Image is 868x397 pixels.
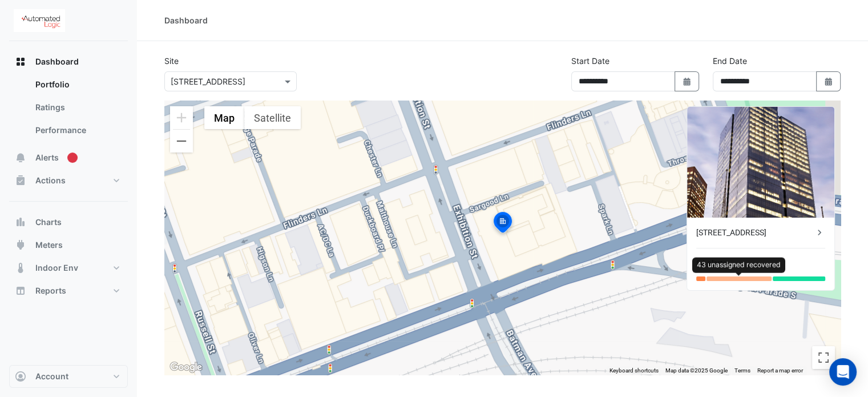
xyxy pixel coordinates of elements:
[170,106,193,129] button: Zoom in
[35,239,63,251] span: Meters
[823,77,834,86] fa-icon: Select Date
[26,119,128,142] a: Performance
[15,216,26,228] app-icon: Charts
[244,106,301,129] button: Show satellite imagery
[35,285,66,296] span: Reports
[26,96,128,119] a: Ratings
[167,360,205,375] img: Google
[35,262,78,274] span: Indoor Env
[15,56,26,67] app-icon: Dashboard
[15,285,26,296] app-icon: Reports
[665,367,728,374] span: Map data ©2025 Google
[35,175,66,186] span: Actions
[9,365,128,388] button: Account
[167,360,205,375] a: Open this area in Google Maps (opens a new window)
[687,107,834,218] img: 8 Exhibition Street
[164,14,208,26] div: Dashboard
[35,371,68,382] span: Account
[696,227,814,239] div: [STREET_ADDRESS]
[490,210,515,238] img: site-pin-selected.svg
[9,211,128,234] button: Charts
[757,367,803,374] a: Report a map error
[35,152,59,163] span: Alerts
[15,239,26,251] app-icon: Meters
[571,55,609,67] label: Start Date
[812,346,835,369] button: Toggle fullscreen view
[35,216,62,228] span: Charts
[15,262,26,274] app-icon: Indoor Env
[204,106,244,129] button: Show street map
[829,358,857,386] div: Open Intercom Messenger
[713,55,747,67] label: End Date
[15,152,26,163] app-icon: Alerts
[9,234,128,256] button: Meters
[9,73,128,146] div: Dashboard
[14,9,65,32] img: Company Logo
[9,50,128,73] button: Dashboard
[682,77,692,86] fa-icon: Select Date
[35,56,79,67] span: Dashboard
[67,153,78,163] div: Tooltip anchor
[170,130,193,153] button: Zoom out
[9,256,128,279] button: Indoor Env
[15,175,26,186] app-icon: Actions
[26,73,128,96] a: Portfolio
[692,258,785,272] div: 43 unassigned recovered
[164,55,179,67] label: Site
[9,146,128,169] button: Alerts
[734,367,750,374] a: Terms
[9,279,128,302] button: Reports
[609,367,659,375] button: Keyboard shortcuts
[9,169,128,192] button: Actions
